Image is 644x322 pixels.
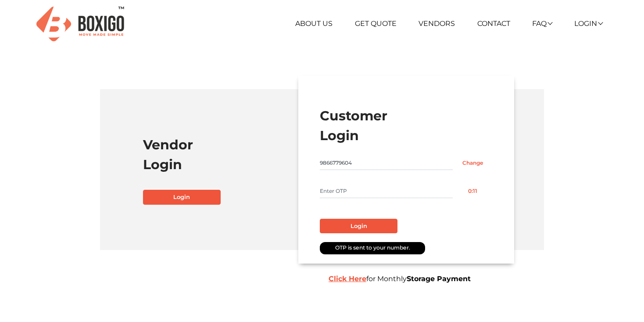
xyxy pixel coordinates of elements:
a: About Us [295,19,333,28]
a: Click Here [329,275,366,283]
input: Enter OTP [320,184,453,198]
button: 0:11 [453,184,492,198]
h1: Customer Login [320,106,492,145]
a: Login [143,190,221,205]
input: Change [453,156,492,170]
a: Get Quote [355,19,397,28]
a: Login [574,19,602,28]
a: Contact [477,19,510,28]
button: Login [320,219,397,234]
div: for Monthly [322,274,572,284]
a: Vendors [419,19,455,28]
h1: Vendor Login [143,135,315,174]
img: Boxigo [36,7,124,41]
b: Storage Payment [407,275,471,283]
a: FAQ [532,19,552,28]
input: Mobile No [320,156,453,170]
div: OTP is sent to your number. [320,242,425,254]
